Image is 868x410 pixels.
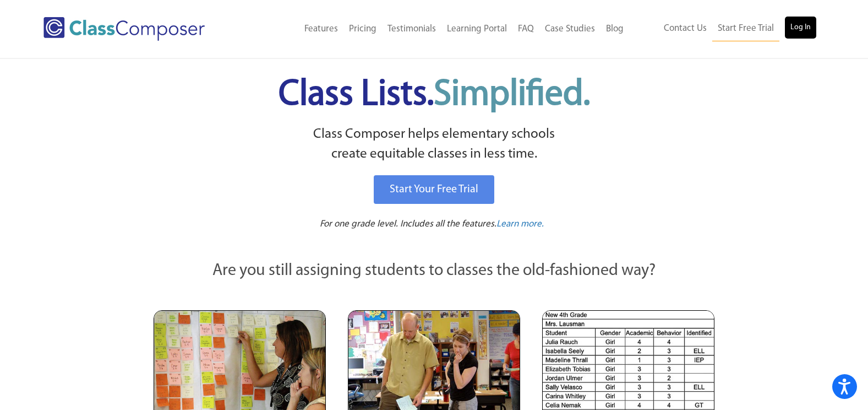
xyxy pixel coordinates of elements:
[496,219,544,229] span: Learn more.
[600,17,629,41] a: Blog
[247,17,630,41] nav: Header Menu
[390,184,478,195] span: Start Your Free Trial
[434,77,590,113] span: Simplified.
[539,17,600,41] a: Case Studies
[785,17,816,39] a: Log In
[629,17,816,41] nav: Header Menu
[299,17,343,41] a: Features
[712,17,779,41] a: Start Free Trial
[343,17,382,41] a: Pricing
[279,77,590,113] span: Class Lists.
[320,219,496,229] span: For one grade level. Includes all the features.
[496,218,544,231] a: Learn more.
[441,17,512,41] a: Learning Portal
[382,17,441,41] a: Testimonials
[374,175,494,204] a: Start Your Free Trial
[43,17,205,41] img: Class Composer
[512,17,539,41] a: FAQ
[154,259,715,283] p: Are you still assigning students to classes the old-fashioned way?
[152,125,717,165] p: Class Composer helps elementary schools create equitable classes in less time.
[658,17,712,41] a: Contact Us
